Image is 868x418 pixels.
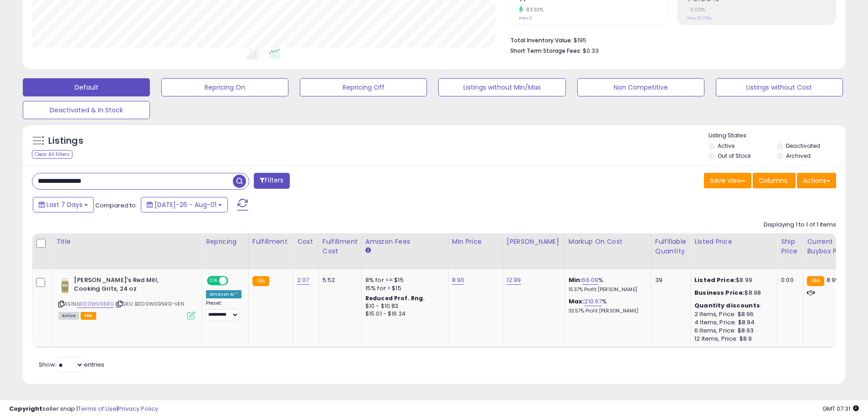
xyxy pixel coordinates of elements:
[58,312,79,320] span: All listings currently available for purchase on Amazon
[23,101,150,119] button: Deactivated & In Stock
[694,335,770,343] div: 12 Items, Price: $8.9
[227,277,241,285] span: OFF
[569,276,644,293] div: %
[822,404,859,413] span: 2025-08-10 07:31 GMT
[569,276,582,284] b: Min:
[507,237,561,247] div: [PERSON_NAME]
[254,173,289,189] button: Filters
[694,302,770,310] div: :
[781,276,796,284] div: 0.00
[510,36,572,44] b: Total Inventory Value:
[154,200,216,209] span: [DATE]-26 - Aug-01
[252,237,289,247] div: Fulfillment
[510,47,581,55] b: Short Term Storage Fees:
[208,277,219,285] span: ON
[718,142,734,150] label: Active
[115,300,185,307] span: | SKU: B000WG95RG-VEN
[9,404,42,413] strong: Copyright
[709,131,845,140] p: Listing States:
[323,276,354,284] div: 5.52
[33,197,94,212] button: Last 7 Days
[687,15,711,21] small: Prev: 70.05%
[118,404,158,413] a: Privacy Policy
[807,237,854,256] div: Current Buybox Price
[753,173,796,188] button: Columns
[452,237,499,247] div: Min Price
[323,237,358,256] div: Fulfillment Cost
[577,78,704,96] button: Non Competitive
[510,34,829,45] li: $195
[786,142,820,150] label: Deactivated
[58,276,72,294] img: 41uFARX-xJL._SL40_.jpg
[523,6,543,13] small: 83.33%
[300,78,427,96] button: Repricing Off
[716,78,843,96] button: Listings without Cost
[23,78,150,96] button: Default
[9,405,158,413] div: seller snap | |
[797,173,836,188] button: Actions
[759,176,787,185] span: Columns
[365,294,425,302] b: Reduced Prof. Rng.
[827,276,839,284] span: 8.99
[569,237,647,247] div: Markup on Cost
[519,15,532,21] small: Prev: 6
[694,310,770,318] div: 2 Items, Price: $8.96
[77,300,114,308] a: B000WG95RG
[694,276,736,284] b: Listed Price:
[694,288,745,297] b: Business Price:
[694,301,760,310] b: Quantity discounts
[78,404,117,413] a: Terms of Use
[161,78,288,96] button: Repricing On
[365,284,441,292] div: 15% for > $15
[39,360,104,369] span: Show: entries
[694,276,770,284] div: $8.99
[141,197,228,212] button: [DATE]-26 - Aug-01
[655,237,687,256] div: Fulfillable Quantity
[58,276,195,318] div: ASIN:
[764,221,836,229] div: Displaying 1 to 1 of 1 items
[507,276,521,285] a: 12.99
[569,297,585,306] b: Max:
[781,237,799,256] div: Ship Price
[206,290,241,298] div: Amazon AI *
[365,302,441,310] div: $10 - $10.83
[365,247,371,255] small: Amazon Fees.
[452,276,465,285] a: 8.90
[694,318,770,327] div: 4 Items, Price: $8.94
[56,237,198,247] div: Title
[95,201,137,210] span: Compared to:
[48,135,83,147] h5: Listings
[297,276,309,285] a: 2.07
[694,327,770,335] div: 6 Items, Price: $8.93
[687,6,705,13] small: 0.00%
[655,276,683,284] div: 39
[74,276,185,295] b: [PERSON_NAME]'s Red Mill, Cooking Grits, 24 oz
[32,150,72,159] div: Clear All Filters
[569,308,644,314] p: 33.57% Profit [PERSON_NAME]
[297,237,315,247] div: Cost
[583,46,599,55] span: $0.33
[365,237,444,247] div: Amazon Fees
[46,200,82,209] span: Last 7 Days
[569,287,644,293] p: 15.37% Profit [PERSON_NAME]
[584,297,602,306] a: 210.67
[718,152,751,160] label: Out of Stock
[206,237,245,247] div: Repricing
[365,276,441,284] div: 8% for <= $15
[694,237,773,247] div: Listed Price
[704,173,751,188] button: Save View
[565,233,651,269] th: The percentage added to the cost of goods (COGS) that forms the calculator for Min & Max prices.
[694,289,770,297] div: $8.98
[807,276,824,286] small: FBA
[582,276,598,285] a: 66.09
[365,310,441,318] div: $15.01 - $16.24
[438,78,565,96] button: Listings without Min/Max
[252,276,269,286] small: FBA
[569,297,644,314] div: %
[786,152,811,160] label: Archived
[81,312,96,320] span: FBA
[206,300,241,321] div: Preset:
